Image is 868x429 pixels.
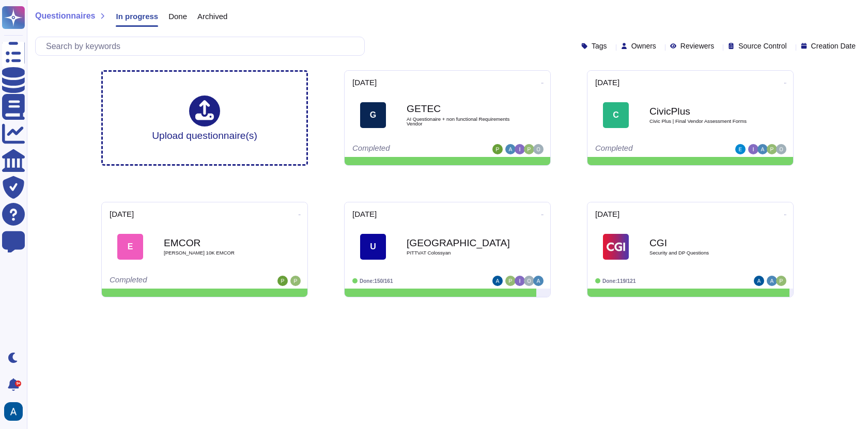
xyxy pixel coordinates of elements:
[603,102,629,128] div: C
[757,144,768,154] img: user
[649,250,753,256] span: Security and DP Questions
[524,144,534,154] img: user
[776,276,786,286] img: user
[197,12,227,20] span: Archived
[649,119,753,124] span: Civic Plus | Final Vendor Assessment Forms
[748,144,758,154] img: user
[4,402,23,421] img: user
[352,210,377,218] span: [DATE]
[407,238,510,248] b: [GEOGRAPHIC_DATA]
[515,276,525,286] img: user
[2,400,30,423] button: user
[767,276,777,286] img: user
[152,96,257,140] div: Upload questionnaire(s)
[811,42,856,50] span: Creation Date
[592,42,607,50] span: Tags
[360,234,386,260] div: U
[360,102,386,128] div: G
[505,144,516,154] img: user
[776,144,786,154] img: user
[515,144,525,154] img: user
[407,250,510,256] span: PITTVAT Colossyan
[407,104,510,114] b: GETEC
[533,276,544,286] img: user
[524,276,534,286] img: user
[754,276,764,286] img: user
[168,12,187,20] span: Done
[603,234,629,260] img: Logo
[738,42,786,50] span: Source Control
[595,78,619,86] span: [DATE]
[595,144,722,154] div: Completed
[41,37,364,55] input: Search by keywords
[505,276,516,286] img: user
[492,144,503,154] img: user
[117,234,143,260] div: E
[15,380,21,387] div: 9+
[110,210,134,218] span: [DATE]
[352,78,377,86] span: [DATE]
[631,42,656,50] span: Owners
[407,117,510,126] span: AI Questionaire + non functional Requirements Vendor
[352,144,479,154] div: Completed
[360,278,393,284] span: Done: 150/161
[735,144,746,154] img: user
[649,238,753,248] b: CGI
[595,210,619,218] span: [DATE]
[35,12,95,20] span: Questionnaires
[602,278,636,284] span: Done: 119/121
[767,144,777,154] img: user
[680,42,714,50] span: Reviewers
[164,250,267,256] span: [PERSON_NAME] 10K EMCOR
[277,276,288,286] img: user
[492,276,503,286] img: user
[116,12,158,20] span: In progress
[533,144,544,154] img: user
[290,276,301,286] img: user
[110,276,236,286] div: Completed
[164,238,267,248] b: EMCOR
[649,106,753,116] b: CivicPlus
